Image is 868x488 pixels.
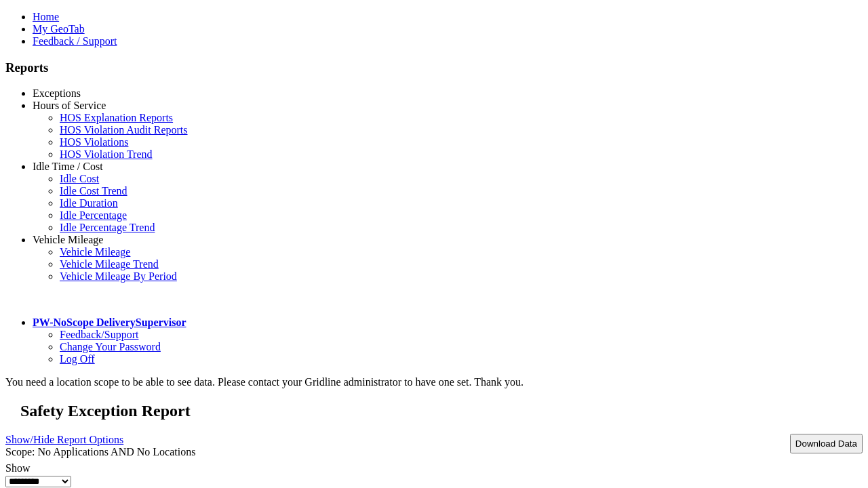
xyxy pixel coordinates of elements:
a: Log Off [60,353,95,365]
a: My GeoTab [33,23,85,35]
a: Feedback/Support [60,329,138,340]
a: Idle Duration [60,197,118,209]
a: Idle Time / Cost [33,161,103,172]
a: Exceptions [33,87,81,99]
a: Hours of Service [33,100,106,111]
h3: Reports [5,60,863,75]
a: HOS Violation Audit Reports [60,124,188,136]
a: HOS Violation Trend [60,148,153,160]
a: Vehicle Mileage By Period [60,270,177,282]
a: Change Your Password [60,341,161,352]
div: You need a location scope to be able to see data. Please contact your Gridline administrator to h... [5,376,863,388]
a: Vehicle Mileage [33,234,103,245]
a: Show/Hide Report Options [5,430,123,449]
a: Idle Percentage Trend [60,222,155,233]
a: Vehicle Mileage Trend [60,258,159,270]
label: Show [5,462,30,474]
a: Idle Cost [60,173,99,184]
a: Idle Percentage [60,209,127,221]
a: HOS Violations [60,136,128,148]
h2: Safety Exception Report [20,402,863,420]
a: HOS Explanation Reports [60,112,173,123]
a: Feedback / Support [33,35,117,47]
a: PW-NoScope DeliverySupervisor [33,317,186,328]
a: Vehicle Mileage [60,246,130,258]
span: Scope: No Applications AND No Locations [5,446,195,457]
button: Download Data [790,434,863,453]
a: Idle Cost Trend [60,185,127,197]
a: Home [33,11,59,22]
